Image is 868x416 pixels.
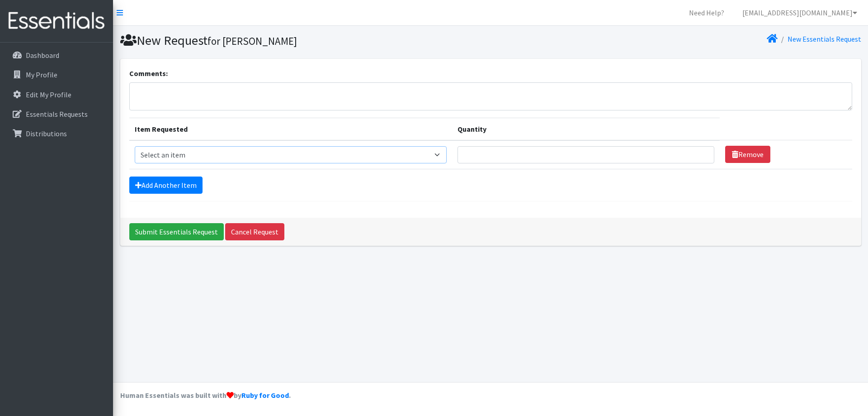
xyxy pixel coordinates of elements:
[129,68,168,79] label: Comments:
[120,33,487,48] h1: New Request
[129,118,453,140] th: Item Requested
[26,51,59,60] p: Dashboard
[4,46,109,64] a: Dashboard
[452,118,720,140] th: Quantity
[241,391,289,400] a: Ruby for Good
[735,4,864,22] a: [EMAIL_ADDRESS][DOMAIN_NAME]
[4,6,109,36] img: HumanEssentials
[788,34,861,43] a: New Essentials Request
[26,90,71,99] p: Edit My Profile
[208,34,297,48] small: for [PERSON_NAME]
[26,110,88,119] p: Essentials Requests
[4,66,109,84] a: My Profile
[129,223,224,240] input: Submit Essentials Request
[725,146,770,163] a: Remove
[26,70,57,79] p: My Profile
[682,4,731,22] a: Need Help?
[4,124,109,143] a: Distributions
[129,177,203,194] a: Add Another Item
[4,105,109,123] a: Essentials Requests
[120,391,291,400] strong: Human Essentials was built with by .
[225,223,284,240] a: Cancel Request
[4,86,109,104] a: Edit My Profile
[26,129,67,138] p: Distributions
